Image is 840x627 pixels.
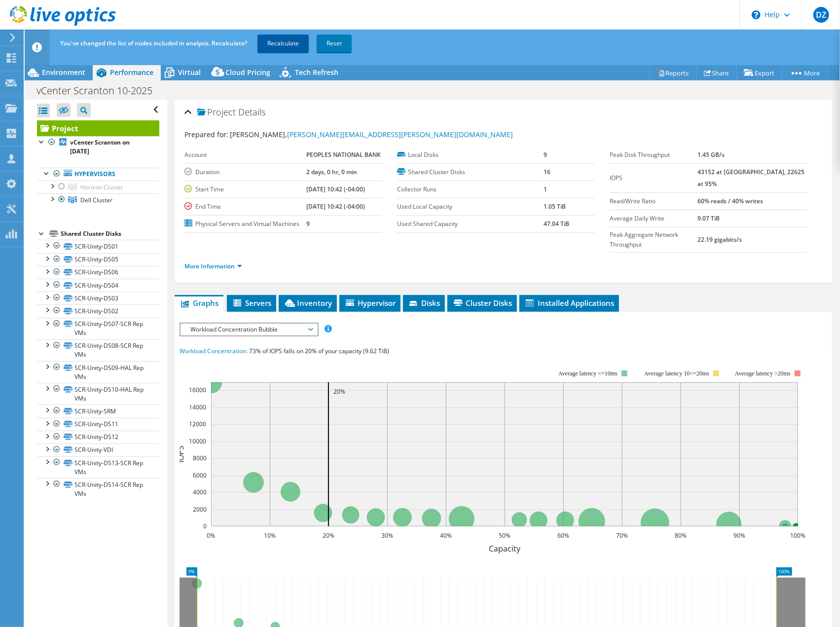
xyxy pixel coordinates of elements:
[184,150,306,160] label: Account
[452,298,512,308] span: Cluster Disks
[70,138,130,155] b: vCenter Scranton on [DATE]
[37,361,159,383] a: SCR-Unity-DS09-HAL Rep VMs
[249,347,389,355] span: 73% of IOPS falls on 20% of your capacity (9.62 TiB)
[287,130,513,139] a: [PERSON_NAME][EMAIL_ADDRESS][PERSON_NAME][DOMAIN_NAME]
[697,168,804,188] b: 43152 at [GEOGRAPHIC_DATA], 22625 at 95%
[558,370,618,377] tspan: Average latency <=10ms
[397,202,544,212] label: Used Local Capacity
[37,318,159,339] a: SCR-Unity-DS07-SCR Rep VMs
[193,454,207,462] text: 8000
[610,230,697,250] label: Peak Aggregate Network Throughput
[499,531,511,540] text: 50%
[184,219,306,229] label: Physical Servers and Virtual Machines
[37,279,159,292] a: SCR-Unity-DS04
[193,488,207,496] text: 4000
[307,150,381,159] b: PEOPLES NATIONAL BANK
[257,35,309,52] a: Recalculate
[184,262,242,270] a: More Information
[197,108,236,117] span: Project
[193,505,207,514] text: 2000
[557,531,569,540] text: 60%
[736,65,782,80] a: Export
[733,531,745,540] text: 90%
[232,298,271,308] span: Servers
[225,68,270,77] span: Cloud Pricing
[61,228,159,240] div: Shared Cluster Disks
[610,214,697,223] label: Average Daily Write
[344,298,396,308] span: Hypervisor
[323,531,334,540] text: 20%
[307,185,365,193] b: [DATE] 10:42 (-04:00)
[189,386,206,394] text: 16000
[37,383,159,405] a: SCR-Unity-DS10-HAL Rep VMs
[544,220,569,228] b: 47.04 TiB
[110,68,153,77] span: Performance
[333,387,345,396] text: 20%
[644,370,709,377] tspan: Average latency 10<=20ms
[37,431,159,443] a: SCR-Unity-DS12
[381,531,393,540] text: 30%
[185,324,312,335] span: Workload Concentration Bubble
[735,370,791,377] text: Average latency >20ms
[675,531,687,540] text: 80%
[184,184,306,194] label: Start Time
[180,347,248,355] span: Workload Concentration:
[189,437,206,445] text: 10000
[813,7,829,23] span: DZ
[193,471,207,479] text: 6000
[37,456,159,478] a: SCR-Unity-DS13-SCR Rep VMs
[189,420,206,428] text: 12000
[238,106,265,118] span: Details
[610,173,697,183] label: IOPS
[203,522,207,530] text: 0
[752,10,761,19] svg: \n
[544,185,547,193] b: 1
[184,202,306,212] label: End Time
[696,65,737,80] a: Share
[80,196,112,204] span: Dell Cluster
[489,543,521,554] text: Capacity
[80,183,123,191] span: Horizon Cluster
[42,68,85,77] span: Environment
[230,130,513,139] span: [PERSON_NAME],
[184,167,306,177] label: Duration
[180,298,219,308] span: Graphs
[408,298,440,308] span: Disks
[697,235,742,244] b: 22.19 gigabits/s
[544,202,566,211] b: 1.05 TiB
[610,150,697,160] label: Peak Disk Throughput
[37,405,159,417] a: SCR-Unity-SRM
[791,531,806,540] text: 100%
[37,292,159,304] a: SCR-Unity-DS03
[524,298,614,308] span: Installed Applications
[307,202,365,211] b: [DATE] 10:42 (-04:00)
[37,193,159,206] a: Dell Cluster
[610,196,697,206] label: Read/Write Ratio
[37,253,159,266] a: SCR-Unity-DS05
[175,445,186,463] text: IOPS
[37,304,159,317] a: SCR-Unity-DS02
[295,68,338,77] span: Tech Refresh
[37,443,159,456] a: SCR-Unity-VDI
[697,197,763,205] b: 60% reads / 40% writes
[697,214,720,222] b: 9.07 TiB
[178,68,201,77] span: Virtual
[397,184,544,194] label: Collector Runs
[397,150,544,160] label: Local Disks
[184,130,228,139] label: Prepared for:
[37,168,159,181] a: Hypervisors
[284,298,332,308] span: Inventory
[650,65,697,80] a: Reports
[37,339,159,361] a: SCR-Unity-DS08-SCR Rep VMs
[544,150,547,159] b: 9
[37,478,159,500] a: SCR-Unity-DS14-SCR Rep VMs
[317,35,352,52] a: Reset
[37,418,159,431] a: SCR-Unity-DS11
[440,531,452,540] text: 40%
[307,220,310,228] b: 9
[37,240,159,253] a: SCR-Unity-DS01
[544,168,550,176] b: 16
[37,266,159,279] a: SCR-Unity-DS06
[397,167,544,177] label: Shared Cluster Disks
[264,531,276,540] text: 10%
